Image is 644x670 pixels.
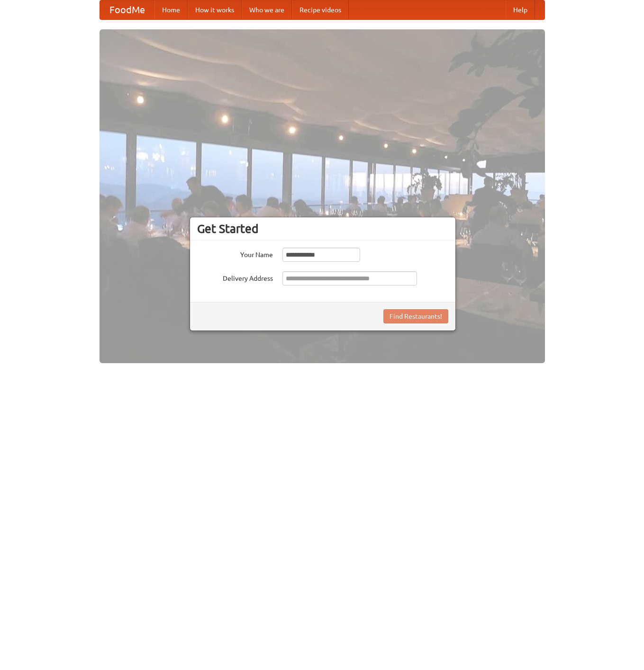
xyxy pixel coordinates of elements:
[292,0,349,19] a: Recipe videos
[188,0,242,19] a: How it works
[242,0,292,19] a: Who we are
[197,248,273,259] label: Your Name
[506,0,535,19] a: Help
[197,222,448,236] h3: Get Started
[100,0,154,19] a: FoodMe
[197,271,273,283] label: Delivery Address
[383,309,448,323] button: Find Restaurants!
[154,0,188,19] a: Home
